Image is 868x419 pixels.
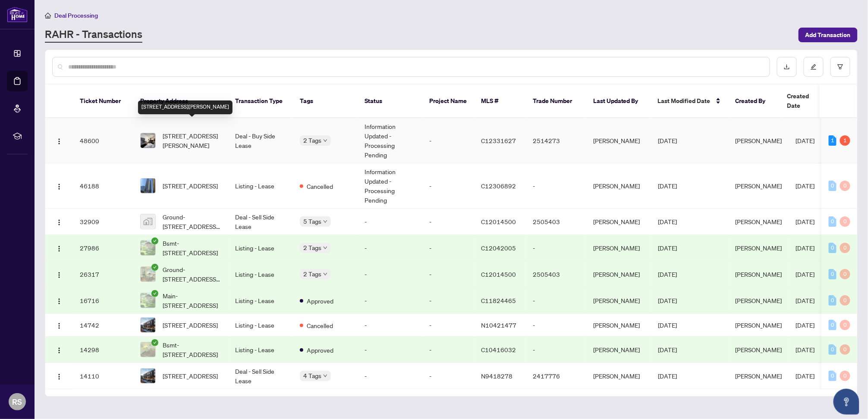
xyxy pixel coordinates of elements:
td: 46188 [73,163,133,209]
th: Transaction Type [228,84,293,118]
td: - [358,261,422,288]
img: Logo [56,183,63,190]
span: down [323,272,327,276]
span: Ground-[STREET_ADDRESS][PERSON_NAME] [163,212,221,231]
td: 2505403 [526,261,586,288]
td: - [358,235,422,261]
td: [PERSON_NAME] [586,314,651,337]
td: [PERSON_NAME] [586,163,651,209]
td: 14298 [73,337,133,363]
span: check-circle [151,238,158,244]
span: C12014500 [481,270,516,278]
td: Listing - Lease [228,288,293,314]
button: Logo [52,267,66,281]
img: Logo [56,272,63,278]
div: 0 [829,269,837,279]
button: download [777,57,797,77]
span: home [45,13,51,19]
span: filter [837,64,843,70]
button: Logo [52,294,66,307]
span: [PERSON_NAME] [736,218,782,225]
td: 2514273 [526,118,586,163]
th: Last Updated By [586,84,651,118]
td: - [358,363,422,389]
div: 0 [840,243,850,253]
span: [STREET_ADDRESS] [163,371,218,381]
span: [STREET_ADDRESS][PERSON_NAME] [163,131,221,150]
span: [DATE] [796,297,815,304]
div: 0 [829,320,837,330]
td: - [422,163,474,209]
img: Logo [56,373,63,380]
button: Logo [52,241,66,255]
span: [DATE] [796,182,815,190]
button: Logo [52,134,66,147]
td: 27986 [73,235,133,261]
span: [DATE] [658,244,677,252]
span: [DATE] [658,137,677,144]
span: C10416032 [481,346,516,353]
td: - [422,363,474,389]
span: [PERSON_NAME] [736,182,782,190]
button: Logo [52,179,66,193]
img: Logo [56,322,63,329]
span: down [323,219,327,224]
div: 0 [829,295,837,306]
td: [PERSON_NAME] [586,118,651,163]
td: 32909 [73,209,133,235]
span: N10421477 [481,321,516,329]
td: Listing - Lease [228,261,293,288]
span: C12331627 [481,137,516,144]
th: Tags [293,84,358,118]
td: Listing - Lease [228,337,293,363]
span: [DATE] [658,270,677,278]
th: Created Date [780,84,841,118]
span: Approved [307,296,333,306]
span: [DATE] [796,270,815,278]
img: thumbnail-img [141,267,155,281]
div: 0 [840,371,850,381]
span: down [323,138,327,143]
div: 0 [840,295,850,306]
td: - [358,337,422,363]
span: [DATE] [796,372,815,380]
span: 2 Tags [303,269,321,279]
img: thumbnail-img [141,318,155,332]
td: - [526,235,586,261]
span: 5 Tags [303,216,321,226]
td: 48600 [73,118,133,163]
th: Created By [729,84,780,118]
span: edit [811,64,817,70]
span: Bsmt-[STREET_ADDRESS] [163,238,221,257]
button: Logo [52,369,66,383]
span: down [323,374,327,378]
span: [DATE] [796,218,815,225]
td: Information Updated - Processing Pending [358,118,422,163]
img: Logo [56,138,63,145]
span: [STREET_ADDRESS] [163,320,218,330]
div: [STREET_ADDRESS][PERSON_NAME] [138,100,233,114]
td: [PERSON_NAME] [586,337,651,363]
th: Last Modified Date [651,84,729,118]
span: [DATE] [658,297,677,304]
span: Last Modified Date [658,96,711,106]
td: - [526,337,586,363]
span: C12014500 [481,218,516,225]
span: 4 Tags [303,371,321,381]
button: Open asap [833,389,859,415]
td: - [526,288,586,314]
span: RS [13,396,22,408]
span: [PERSON_NAME] [736,321,782,329]
div: 0 [829,216,837,227]
td: - [358,288,422,314]
td: [PERSON_NAME] [586,209,651,235]
div: 0 [829,371,837,381]
span: check-circle [151,264,158,271]
td: - [358,314,422,337]
img: Logo [56,347,63,354]
td: - [422,118,474,163]
td: - [358,209,422,235]
span: C12042005 [481,244,516,252]
img: thumbnail-img [141,133,155,148]
span: Cancelled [307,181,333,191]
